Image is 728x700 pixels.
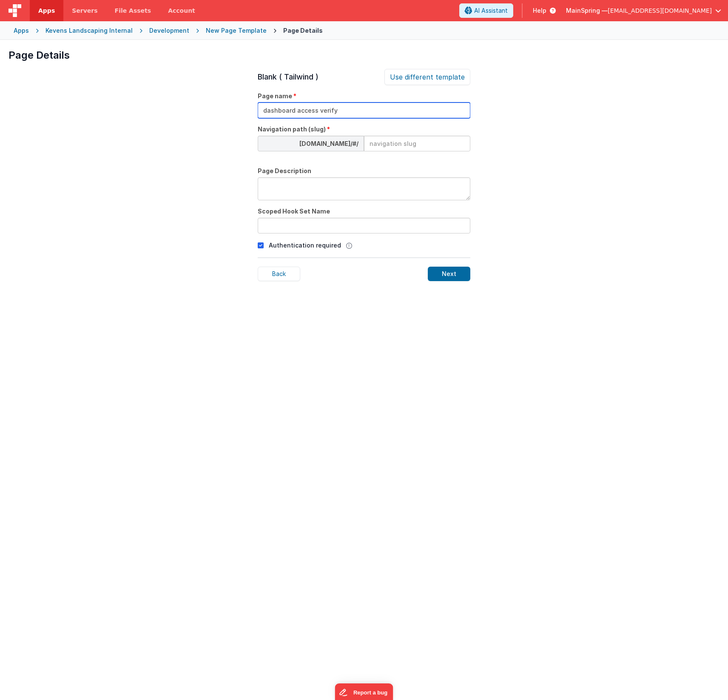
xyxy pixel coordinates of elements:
[566,6,721,15] button: MainSpring — [EMAIL_ADDRESS][DOMAIN_NAME]
[9,48,719,62] h1: Page Details
[258,267,300,281] div: Back
[72,6,97,15] span: Servers
[258,125,326,134] span: Navigation path (slug)
[283,26,323,35] div: Page Details
[14,26,29,35] div: Apps
[38,6,55,15] span: Apps
[459,3,513,18] button: AI Assistant
[364,136,470,151] input: navigation slug
[258,92,292,100] span: Page name
[474,6,508,15] span: AI Assistant
[149,26,189,35] div: Development
[533,6,546,15] span: Help
[206,26,267,35] div: New Page Template
[45,26,133,35] div: Kevens Landscaping Internal
[384,69,470,85] div: Use different template
[608,6,712,15] span: [EMAIL_ADDRESS][DOMAIN_NAME]
[258,167,311,175] span: Page Description
[258,102,470,118] input: Page Name
[269,241,341,250] p: Authentication required
[258,71,318,83] h1: Blank ( Tailwind )
[566,6,608,15] span: MainSpring —
[428,267,470,281] div: Next
[258,207,330,216] span: Scoped Hook Set Name
[115,6,151,15] span: File Assets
